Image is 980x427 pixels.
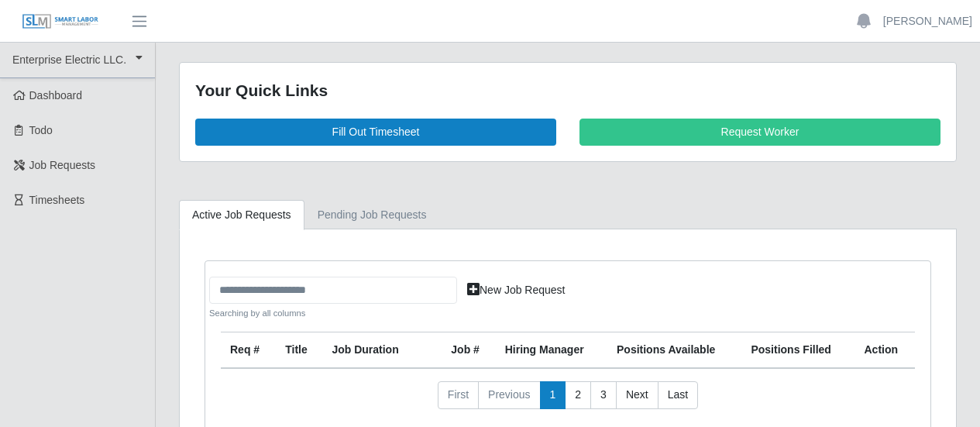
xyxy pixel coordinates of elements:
a: 1 [540,381,566,409]
a: 3 [590,381,617,409]
a: Fill Out Timesheet [195,119,556,146]
a: New Job Request [457,277,576,304]
th: Positions Filled [741,332,854,369]
a: Request Worker [579,119,940,146]
a: Pending Job Requests [304,200,440,230]
th: Positions Available [607,332,741,369]
th: Job Duration [322,332,420,369]
a: 2 [565,381,591,409]
th: Job # [442,332,495,369]
a: [PERSON_NAME] [883,13,972,29]
span: Dashboard [29,89,83,102]
span: Job Requests [29,159,96,171]
div: Your Quick Links [195,78,940,103]
a: Last [658,381,698,409]
th: Title [276,332,322,369]
nav: pagination [221,381,915,422]
span: Timesheets [29,194,85,206]
a: Active Job Requests [179,200,304,230]
span: Todo [29,124,53,136]
th: Req # [221,332,276,369]
a: Next [616,381,658,409]
img: SLM Logo [22,13,99,30]
th: Action [855,332,916,369]
th: Hiring Manager [496,332,607,369]
small: Searching by all columns [209,307,457,320]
